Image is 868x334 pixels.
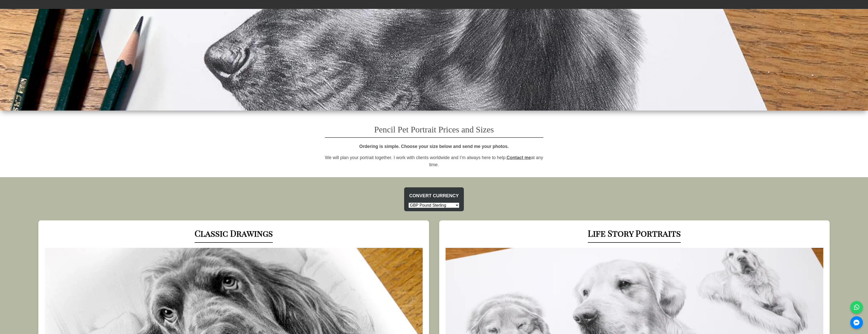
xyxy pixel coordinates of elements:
[325,117,543,138] h1: Pencil Pet Portrait Prices and Sizes
[850,301,863,314] a: WhatsApp
[850,316,863,329] a: Messenger
[325,154,543,168] p: We will plan your portrait together. I work with clients worldwide and I’m always here to help. a...
[588,227,681,239] a: Life Story Portraits
[507,155,531,160] a: Contact me
[407,190,461,202] li: Convert Currency
[195,227,273,239] a: Classic Drawings
[325,143,543,150] p: Ordering is simple. Choose your size below and send me your photos.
